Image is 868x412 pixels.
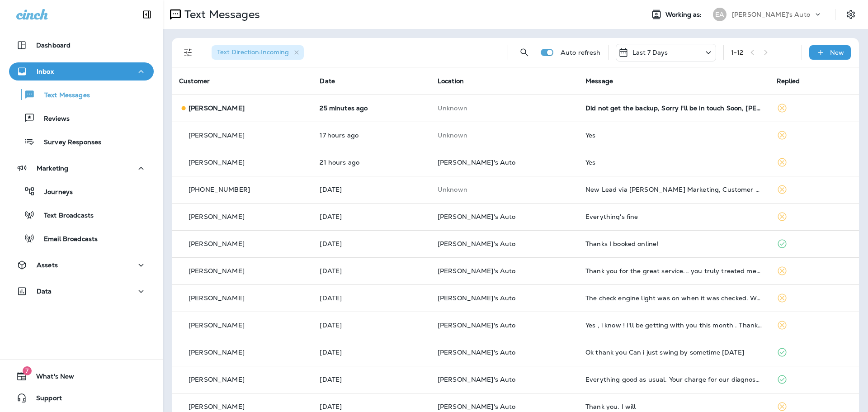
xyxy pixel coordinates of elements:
p: [PERSON_NAME] [189,322,245,329]
div: Yes [585,159,762,166]
button: Collapse Sidebar [134,5,160,24]
button: Survey Responses [9,132,154,151]
div: Ok thank you Can i just swing by sometime tomorrow [585,349,762,356]
span: What's New [27,373,74,384]
button: Support [9,389,154,407]
p: [PERSON_NAME] [189,294,245,302]
button: Text Messages [9,85,154,104]
div: Yes , i know ! I'll be getting with you this month . Thank's [585,322,762,329]
span: Support [27,394,62,405]
p: Text Broadcasts [35,212,94,220]
p: Text Messages [35,91,90,100]
p: Oct 3, 2025 10:55 AM [320,240,423,247]
p: [PHONE_NUMBER] [189,186,250,193]
button: Reviews [9,109,154,128]
span: [PERSON_NAME]'s Auto [438,240,516,248]
button: Journeys [9,182,154,201]
span: Replied [777,77,800,85]
div: EA [713,8,726,21]
span: [PERSON_NAME]'s Auto [438,375,516,384]
div: New Lead via Merrick Marketing, Customer Name: Lauren, Contact info: Masked phone number availabl... [585,186,762,193]
p: Dashboard [36,42,71,49]
div: Thank you for the great service... you truly treated me well..... also please thank Kylie for her... [585,267,762,275]
p: New [830,49,844,56]
div: 1 - 12 [731,49,744,56]
button: Filters [179,43,197,62]
span: [PERSON_NAME]'s Auto [438,294,516,302]
button: Assets [9,256,154,274]
span: [PERSON_NAME]'s Auto [438,321,516,329]
p: Oct 1, 2025 02:00 PM [320,349,423,356]
span: [PERSON_NAME]'s Auto [438,213,516,221]
span: Text Direction : Incoming [217,48,289,56]
p: [PERSON_NAME] [189,213,245,220]
p: This customer does not have a last location and the phone number they messaged is not assigned to... [438,186,571,193]
p: Oct 1, 2025 05:40 PM [320,267,423,275]
p: Survey Responses [35,138,101,147]
div: Did not get the backup, Sorry I'll be in touch Soon, Dan Szymanski. [585,104,762,112]
p: [PERSON_NAME] [189,403,245,410]
span: Customer [179,77,210,85]
div: Everything good as usual. Your charge for our diagnostic service was very reasonable-can't thank ... [585,376,762,383]
span: [PERSON_NAME]'s Auto [438,403,516,411]
div: Everything's fine [585,213,762,220]
p: Journeys [35,188,73,197]
button: Inbox [9,62,154,81]
button: Text Broadcasts [9,205,154,224]
p: [PERSON_NAME] [189,104,245,112]
p: Auto refresh [561,49,601,56]
span: Working as: [665,11,704,19]
p: Oct 5, 2025 11:11 AM [320,159,423,166]
span: [PERSON_NAME]'s Auto [438,158,516,166]
p: [PERSON_NAME]'s Auto [732,11,810,18]
p: Oct 4, 2025 04:08 PM [320,186,423,193]
p: Oct 1, 2025 01:18 PM [320,376,423,383]
div: Text Direction:Incoming [212,45,304,60]
p: Email Broadcasts [35,235,98,244]
button: Data [9,282,154,300]
p: Oct 5, 2025 03:41 PM [320,132,423,139]
p: Last 7 Days [632,49,668,56]
button: 7What's New [9,367,154,385]
button: Dashboard [9,36,154,54]
p: Assets [37,261,58,269]
button: Search Messages [515,43,533,62]
span: Date [320,77,335,85]
div: The check engine light was on when it was checked. We were told there was no reason for it to be ... [585,294,762,302]
p: Oct 3, 2025 01:07 PM [320,213,423,220]
p: Marketing [37,165,68,172]
div: Yes [585,132,762,139]
button: Email Broadcasts [9,229,154,248]
button: Settings [843,6,859,23]
p: [PERSON_NAME] [189,267,245,275]
p: [PERSON_NAME] [189,159,245,166]
div: Thanks I booked online! [585,240,762,247]
p: This customer does not have a last location and the phone number they messaged is not assigned to... [438,104,571,112]
div: Thank you. I will [585,403,762,410]
p: Data [37,288,52,295]
p: [PERSON_NAME] [189,132,245,139]
p: [PERSON_NAME] [189,376,245,383]
p: Reviews [35,115,70,123]
p: Text Messages [181,8,260,21]
p: Sep 30, 2025 11:38 AM [320,403,423,410]
p: Oct 6, 2025 08:44 AM [320,104,423,112]
span: 7 [23,366,32,375]
span: Location [438,77,464,85]
p: This customer does not have a last location and the phone number they messaged is not assigned to... [438,132,571,139]
span: [PERSON_NAME]'s Auto [438,267,516,275]
p: Oct 1, 2025 02:54 PM [320,322,423,329]
button: Marketing [9,159,154,177]
span: Message [585,77,613,85]
p: [PERSON_NAME] [189,349,245,356]
p: Inbox [37,68,54,75]
p: Oct 1, 2025 04:53 PM [320,294,423,302]
span: [PERSON_NAME]'s Auto [438,348,516,356]
p: [PERSON_NAME] [189,240,245,247]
